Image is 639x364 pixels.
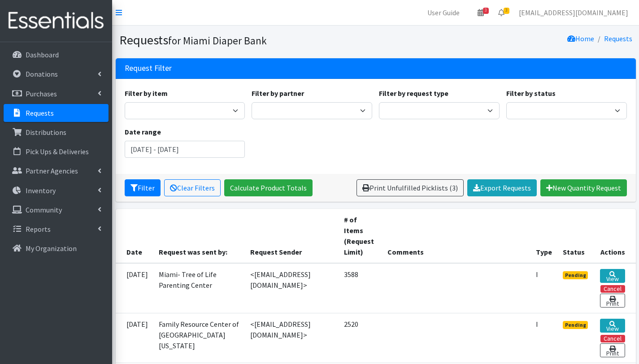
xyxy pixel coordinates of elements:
a: Purchases [4,85,109,103]
span: Pending [563,321,588,329]
a: View [600,319,625,333]
a: Dashboard [4,46,109,64]
label: Filter by status [506,88,556,99]
td: [DATE] [116,263,153,313]
td: Miami- Tree of Life Parenting Center [153,263,245,313]
a: [EMAIL_ADDRESS][DOMAIN_NAME] [512,4,635,22]
td: <[EMAIL_ADDRESS][DOMAIN_NAME]> [245,263,339,313]
a: Export Requests [467,179,537,196]
span: 3 [483,8,489,14]
input: January 1, 2011 - December 31, 2011 [125,141,245,158]
label: Filter by request type [379,88,448,99]
a: Print [600,294,625,308]
p: My Organization [26,244,77,253]
a: Partner Agencies [4,162,109,180]
th: Actions [595,209,635,263]
a: Print [600,343,625,357]
a: My Organization [4,239,109,257]
a: Distributions [4,123,109,141]
label: Filter by partner [252,88,304,99]
img: HumanEssentials [4,6,109,36]
th: Request was sent by: [153,209,245,263]
a: User Guide [420,4,467,22]
td: Family Resource Center of [GEOGRAPHIC_DATA][US_STATE] [153,313,245,363]
td: [DATE] [116,313,153,363]
td: <[EMAIL_ADDRESS][DOMAIN_NAME]> [245,313,339,363]
p: Requests [26,108,54,117]
td: 3588 [339,263,382,313]
p: Donations [26,69,58,78]
span: 3 [504,8,509,14]
a: Community [4,201,109,219]
th: Comments [382,209,530,263]
td: 2520 [339,313,382,363]
button: Cancel [600,335,625,342]
a: Clear Filters [164,179,221,196]
abbr: Individual [536,270,538,279]
button: Filter [125,179,161,196]
p: Dashboard [26,50,59,59]
small: for Miami Diaper Bank [168,34,267,47]
th: Date [116,209,153,263]
label: Date range [125,126,161,137]
p: Community [26,205,62,214]
p: Inventory [26,186,56,195]
a: Requests [4,104,109,122]
a: Pick Ups & Deliveries [4,143,109,160]
h1: Requests [119,32,373,48]
a: Calculate Product Totals [224,179,313,196]
a: Requests [604,34,632,43]
a: Donations [4,65,109,83]
th: # of Items (Request Limit) [339,209,382,263]
span: Pending [563,271,588,279]
a: View [600,269,625,283]
p: Partner Agencies [26,166,78,175]
a: Inventory [4,182,109,199]
p: Distributions [26,128,66,137]
a: 3 [491,4,512,22]
h3: Request Filter [125,64,172,73]
a: Print Unfulfilled Picklists (3) [356,179,464,196]
a: New Quantity Request [540,179,627,196]
p: Purchases [26,89,57,98]
button: Cancel [600,285,625,293]
a: 3 [470,4,491,22]
th: Status [557,209,595,263]
abbr: Individual [536,320,538,329]
label: Filter by item [125,88,168,99]
p: Reports [26,225,51,234]
a: Reports [4,220,109,238]
th: Type [530,209,557,263]
th: Request Sender [245,209,339,263]
p: Pick Ups & Deliveries [26,147,89,156]
a: Home [567,34,594,43]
